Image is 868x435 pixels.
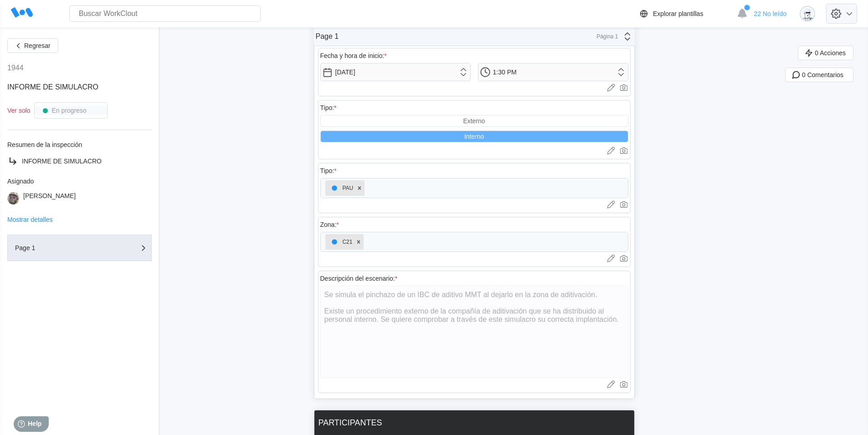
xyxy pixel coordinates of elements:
div: PARTICIPANTES [318,418,382,428]
div: 1944 [7,64,24,72]
input: Seleccionar fecha [320,63,471,81]
div: Página 1 [596,33,618,40]
a: INFORME DE SIMULACRO [7,156,152,167]
span: INFORME DE SIMULACRO [7,83,98,91]
div: Resumen de la inspección [7,141,152,148]
span: 0 Acciones [815,50,846,56]
div: Fecha y hora de inicio: [320,52,387,59]
div: Ver solo [7,107,31,114]
span: INFORME DE SIMULACRO [22,157,102,165]
span: 22 No leído [754,10,786,17]
div: Page 1 [15,245,106,251]
a: Explorar plantillas [638,8,733,19]
div: [PERSON_NAME] [23,192,76,204]
div: Explorar plantillas [653,10,704,17]
img: 2f847459-28ef-4a61-85e4-954d408df519.jpg [7,192,20,204]
div: Asignado [7,178,152,185]
div: Tipo: [320,167,337,174]
button: Regresar [7,38,58,53]
span: Regresar [24,42,51,49]
textarea: Se simula el pinchazo de un IBC de aditivo MMT al dejarlo en la zona de aditivación. Existe un pr... [320,286,628,378]
button: 0 Comentarios [785,68,853,82]
span: 0 Comentarios [802,72,843,78]
div: Zona: [320,221,339,228]
div: Interno [464,133,484,140]
input: Buscar WorkClout [69,5,261,22]
div: Tipo: [320,104,337,111]
button: 0 Acciones [798,46,853,60]
button: Mostrar detalles [7,216,53,223]
button: Page 1 [7,235,152,261]
div: Page 1 [316,32,339,41]
img: clout-01.png [800,6,815,21]
input: Seleccionar hora [478,63,628,81]
div: Externo [463,117,485,125]
div: Descripción del escenario: [320,275,398,282]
